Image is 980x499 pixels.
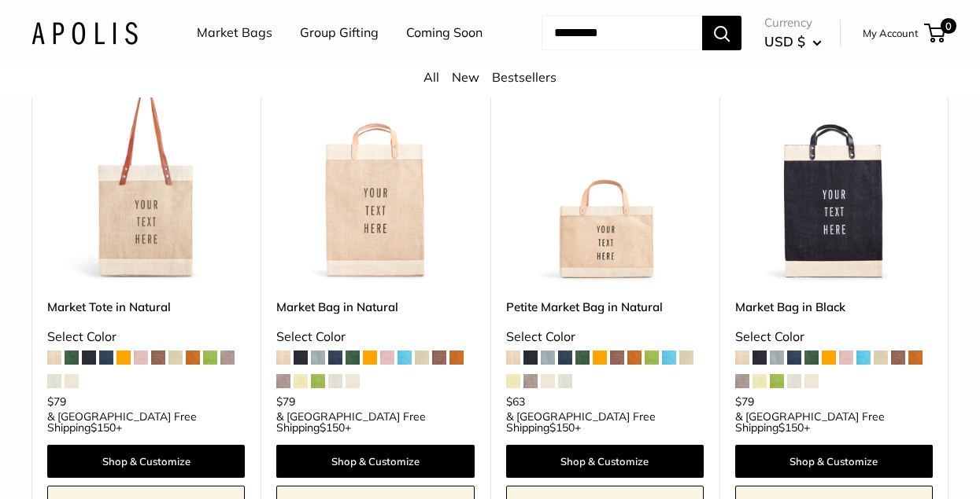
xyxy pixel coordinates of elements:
span: USD $ [764,33,805,50]
a: Group Gifting [300,21,379,45]
iframe: Sign Up via Text for Offers [13,439,168,486]
a: Coming Soon [406,21,483,45]
a: Market Bag in BlackMarket Bag in Black [735,84,933,281]
span: 0 [941,18,956,34]
span: $150 [91,420,116,435]
img: Market Bag in Natural [276,84,474,281]
span: $79 [735,394,754,409]
span: & [GEOGRAPHIC_DATA] Free Shipping + [276,411,474,433]
a: My Account [863,24,919,42]
button: Search [702,16,741,50]
a: Shop & Customize [735,445,933,478]
img: Apolis [31,21,138,44]
span: $63 [506,394,525,409]
a: Market Bag in NaturalMarket Bag in Natural [276,84,474,281]
span: $150 [549,420,575,435]
a: Market Bag in Natural [276,298,474,316]
a: Market Tote in Natural [47,298,245,316]
a: Petite Market Bag in Natural [506,298,704,316]
span: $79 [276,394,295,409]
a: Petite Market Bag in Naturaldescription_Effortless style that elevates every moment [506,84,704,281]
a: Bestsellers [492,69,557,85]
span: $79 [47,394,66,409]
a: Shop & Customize [506,445,704,478]
span: $150 [778,420,804,435]
img: description_Make it yours with custom printed text. [47,84,245,281]
a: Market Bags [197,21,272,45]
a: description_Make it yours with custom printed text.description_The Original Market bag in its 4 n... [47,84,245,281]
a: All [423,69,439,85]
button: USD $ [764,29,822,54]
div: Select Color [735,325,933,349]
input: Search... [542,16,702,50]
span: Currency [764,12,822,34]
img: Market Bag in Black [735,84,933,281]
div: Select Color [276,325,474,349]
span: $150 [320,420,345,435]
span: & [GEOGRAPHIC_DATA] Free Shipping + [47,411,245,433]
div: Select Color [506,325,704,349]
img: Petite Market Bag in Natural [506,84,704,281]
span: & [GEOGRAPHIC_DATA] Free Shipping + [735,411,933,433]
a: Shop & Customize [276,445,474,478]
a: Market Bag in Black [735,298,933,316]
span: & [GEOGRAPHIC_DATA] Free Shipping + [506,411,704,433]
a: New [452,69,479,85]
div: Select Color [47,325,245,349]
a: 0 [926,24,945,42]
